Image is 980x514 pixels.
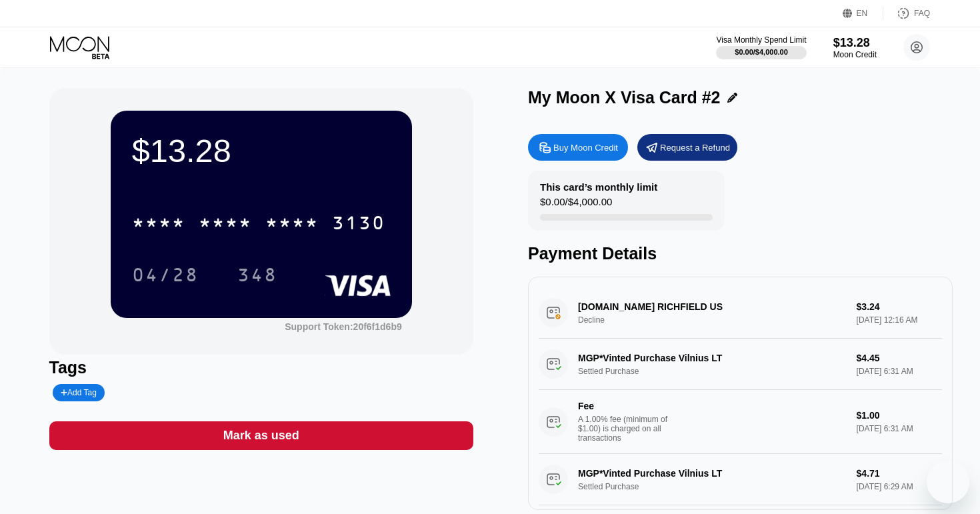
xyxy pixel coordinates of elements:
div: Buy Moon Credit [553,142,618,153]
div: Support Token:20f6f1d6b9 [285,321,402,332]
div: FAQ [883,7,930,20]
div: $13.28 [833,36,877,50]
div: Buy Moon Credit [528,134,628,161]
div: $1.00 [857,410,942,421]
div: My Moon X Visa Card #2 [528,88,721,107]
div: Support Token: 20f6f1d6b9 [285,321,402,332]
div: This card’s monthly limit [540,181,657,193]
div: 04/28 [132,266,199,287]
div: Tags [49,358,474,377]
div: $13.28Moon Credit [833,36,877,59]
div: Mark as used [223,428,299,443]
div: Add Tag [53,384,105,401]
div: FeeA 1.00% fee (minimum of $1.00) is charged on all transactions$1.00[DATE] 6:31 AM [539,390,942,454]
div: Request a Refund [637,134,737,161]
div: [DATE] 6:31 AM [857,424,942,433]
div: A 1.00% fee (minimum of $1.00) is charged on all transactions [578,415,678,443]
div: Request a Refund [660,142,730,153]
div: $0.00 / $4,000.00 [735,48,788,56]
div: Visa Monthly Spend Limit [716,35,806,45]
div: Add Tag [61,388,97,397]
div: EN [843,7,883,20]
div: 3130 [332,214,385,235]
div: $0.00 / $4,000.00 [540,196,612,214]
div: Payment Details [528,244,953,263]
div: FAQ [914,9,930,18]
div: Mark as used [49,421,474,450]
div: EN [857,9,868,18]
div: Moon Credit [833,50,877,59]
div: 04/28 [122,258,209,291]
div: $13.28 [132,132,391,169]
iframe: Bouton de lancement de la fenêtre de messagerie [927,461,969,503]
div: 348 [237,266,277,287]
div: Fee [578,401,671,411]
div: Visa Monthly Spend Limit$0.00/$4,000.00 [716,35,806,59]
div: 348 [227,258,287,291]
